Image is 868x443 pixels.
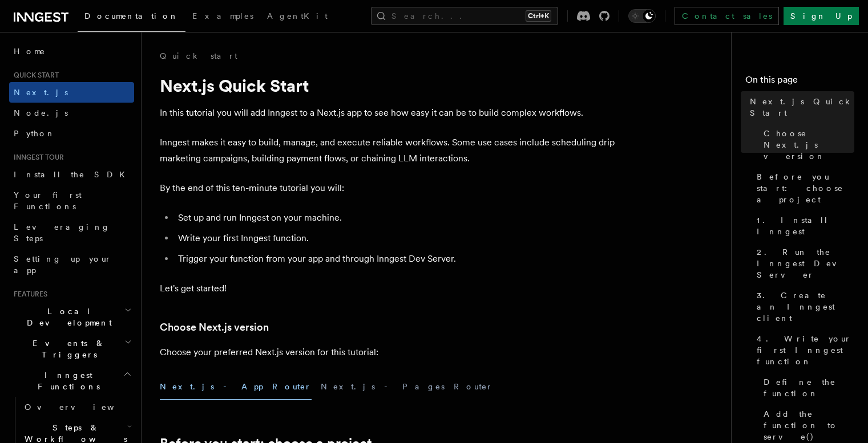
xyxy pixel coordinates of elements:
[9,185,134,217] a: Your first Functions
[9,41,134,62] a: Home
[9,123,134,144] a: Python
[14,108,68,117] span: Node.js
[175,251,616,267] li: Trigger your function from your app and through Inngest Dev Server.
[9,365,134,397] button: Inngest Functions
[78,3,185,32] a: Documentation
[371,7,558,25] button: Search...Ctrl+K
[160,281,616,296] p: Let's get started!
[745,91,854,123] a: Next.js Quick Start
[9,103,134,123] a: Node.js
[9,338,124,360] span: Events & Triggers
[9,301,134,333] button: Local Development
[9,153,64,162] span: Inngest tour
[14,222,110,243] span: Leveraging Steps
[9,369,123,392] span: Inngest Functions
[526,10,551,22] kbd: Ctrl+K
[160,319,269,335] a: Choose Next.js version
[759,123,854,166] a: Choose Next.js version
[185,3,260,31] a: Examples
[757,246,854,281] span: 2. Run the Inngest Dev Server
[9,82,134,103] a: Next.js
[9,217,134,249] a: Leveraging Steps
[757,214,854,237] span: 1. Install Inngest
[784,7,859,25] a: Sign Up
[752,285,854,328] a: 3. Create an Inngest client
[9,306,124,328] span: Local Development
[192,11,253,21] span: Examples
[160,374,312,400] button: Next.js - App Router
[628,9,656,23] button: Toggle dark mode
[675,7,779,25] a: Contact sales
[14,88,68,97] span: Next.js
[752,242,854,285] a: 2. Run the Inngest Dev Server
[160,105,616,121] p: In this tutorial you will add Inngest to a Next.js app to see how easy it can be to build complex...
[9,290,47,299] span: Features
[752,210,854,242] a: 1. Install Inngest
[25,403,142,412] span: Overview
[14,129,55,138] span: Python
[759,372,854,404] a: Define the function
[752,166,854,210] a: Before you start: choose a project
[14,190,82,211] span: Your first Functions
[9,71,59,80] span: Quick start
[764,376,854,399] span: Define the function
[84,11,179,21] span: Documentation
[764,128,854,162] span: Choose Next.js version
[160,75,616,96] h1: Next.js Quick Start
[757,171,854,205] span: Before you start: choose a project
[764,408,854,442] span: Add the function to serve()
[9,164,134,185] a: Install the SDK
[750,96,854,119] span: Next.js Quick Start
[321,374,493,400] button: Next.js - Pages Router
[160,344,616,360] p: Choose your preferred Next.js version for this tutorial:
[14,170,132,179] span: Install the SDK
[752,328,854,372] a: 4. Write your first Inngest function
[14,254,112,275] span: Setting up your app
[757,290,854,324] span: 3. Create an Inngest client
[160,50,237,62] a: Quick start
[175,210,616,226] li: Set up and run Inngest on your machine.
[260,3,334,31] a: AgentKit
[757,333,854,367] span: 4. Write your first Inngest function
[745,73,854,91] h4: On this page
[9,333,134,365] button: Events & Triggers
[160,135,616,166] p: Inngest makes it easy to build, manage, and execute reliable workflows. Some use cases include sc...
[160,180,616,196] p: By the end of this ten-minute tutorial you will:
[20,397,134,417] a: Overview
[9,249,134,281] a: Setting up your app
[14,46,46,57] span: Home
[175,230,616,246] li: Write your first Inngest function.
[267,11,328,21] span: AgentKit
